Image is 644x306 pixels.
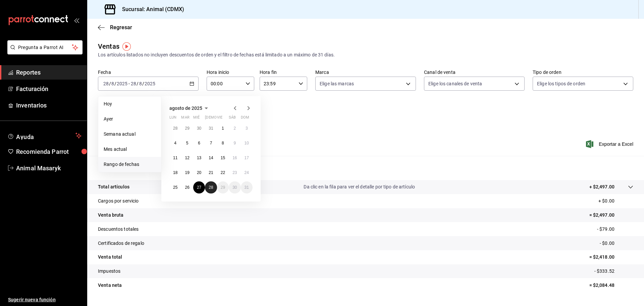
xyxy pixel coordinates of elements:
[197,185,201,190] abbr: 27 de agosto de 2025
[221,156,225,160] abbr: 15 de agosto de 2025
[104,161,156,168] span: Rango de fechas
[598,198,633,205] p: + $0.00
[139,81,142,86] input: --
[186,141,189,145] abbr: 5 de agosto de 2025
[193,122,205,134] button: 30 de julio de 2025
[111,81,114,86] input: --
[169,167,181,179] button: 18 de agosto de 2025
[98,240,144,247] p: Certificados de regalo
[233,126,236,131] abbr: 2 de agosto de 2025
[169,115,176,122] abbr: lunes
[229,167,240,179] button: 23 de agosto de 2025
[205,115,245,122] abbr: jueves
[98,212,123,219] p: Venta bruta
[103,81,109,86] input: --
[241,137,253,149] button: 10 de agosto de 2025
[260,70,307,75] label: Hora fin
[597,226,633,233] p: - $79.00
[8,296,82,303] span: Sugerir nueva función
[144,81,156,86] input: ----
[173,185,177,190] abbr: 25 de agosto de 2025
[537,80,585,87] span: Elige los tipos de orden
[181,167,193,179] button: 19 de agosto de 2025
[98,70,199,75] label: Fecha
[174,141,176,145] abbr: 4 de agosto de 2025
[197,170,201,175] abbr: 20 de agosto de 2025
[137,81,139,86] span: /
[233,141,236,145] abbr: 9 de agosto de 2025
[181,115,189,122] abbr: martes
[232,170,237,175] abbr: 23 de agosto de 2025
[589,212,633,219] p: = $2,497.00
[98,226,139,233] p: Descuentos totales
[185,185,189,190] abbr: 26 de agosto de 2025
[241,122,253,134] button: 3 de agosto de 2025
[16,132,73,140] span: Ayuda
[229,122,240,134] button: 2 de agosto de 2025
[169,181,181,193] button: 25 de agosto de 2025
[197,156,201,160] abbr: 13 de agosto de 2025
[169,105,202,111] span: agosto de 2025
[587,140,633,148] span: Exportar a Excel
[245,185,249,190] abbr: 31 de agosto de 2025
[130,81,137,86] input: --
[222,141,224,145] abbr: 8 de agosto de 2025
[173,126,177,131] abbr: 28 de julio de 2025
[181,152,193,164] button: 12 de agosto de 2025
[205,137,217,149] button: 7 de agosto de 2025
[173,156,177,160] abbr: 11 de agosto de 2025
[74,17,79,23] button: open_drawer_menu
[197,126,201,131] abbr: 30 de julio de 2025
[169,122,181,134] button: 28 de julio de 2025
[209,126,213,131] abbr: 31 de julio de 2025
[16,68,82,77] span: Reportes
[98,183,129,190] p: Total artículos
[181,137,193,149] button: 5 de agosto de 2025
[18,44,72,51] span: Pregunta a Parrot AI
[98,268,120,275] p: Impuestos
[169,137,181,149] button: 4 de agosto de 2025
[104,100,156,107] span: Hoy
[169,104,210,112] button: agosto de 2025
[16,147,82,156] span: Recomienda Parrot
[98,41,119,51] div: Ventas
[205,181,217,193] button: 28 de agosto de 2025
[209,156,213,160] abbr: 14 de agosto de 2025
[193,115,200,122] abbr: miércoles
[221,170,225,175] abbr: 22 de agosto de 2025
[98,164,633,172] p: Resumen
[221,185,225,190] abbr: 29 de agosto de 2025
[98,198,139,205] p: Cargos por servicio
[246,126,248,131] abbr: 3 de agosto de 2025
[424,70,525,75] label: Canal de venta
[428,80,482,87] span: Elige los canales de venta
[229,152,240,164] button: 16 de agosto de 2025
[193,181,205,193] button: 27 de agosto de 2025
[205,152,217,164] button: 14 de agosto de 2025
[217,122,229,134] button: 1 de agosto de 2025
[594,268,633,275] p: - $333.52
[109,81,111,86] span: /
[98,282,122,289] p: Venta neta
[16,164,82,173] span: Animal Masaryk
[114,81,116,86] span: /
[181,181,193,193] button: 26 de agosto de 2025
[207,70,254,75] label: Hora inicio
[5,49,83,56] a: Pregunta a Parrot AI
[600,240,633,247] p: - $0.00
[122,42,131,51] button: Tooltip marker
[116,81,128,86] input: ----
[193,137,205,149] button: 6 de agosto de 2025
[320,80,354,87] span: Elige las marcas
[533,70,633,75] label: Tipo de orden
[16,101,82,110] span: Inventarios
[229,181,240,193] button: 30 de agosto de 2025
[232,156,237,160] abbr: 16 de agosto de 2025
[98,24,132,31] button: Regresar
[241,181,253,193] button: 31 de agosto de 2025
[7,40,83,54] button: Pregunta a Parrot AI
[245,170,249,175] abbr: 24 de agosto de 2025
[98,254,122,261] p: Venta total
[245,156,249,160] abbr: 17 de agosto de 2025
[169,152,181,164] button: 11 de agosto de 2025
